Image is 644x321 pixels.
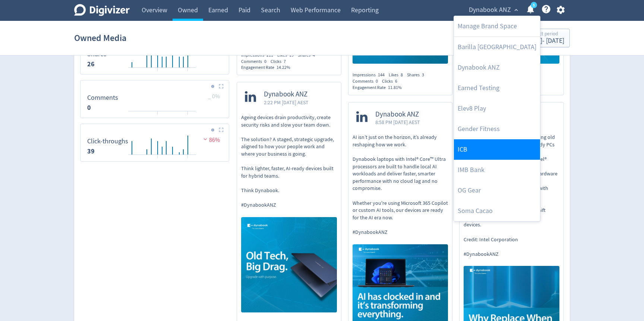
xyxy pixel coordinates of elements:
[454,57,540,78] a: Dynabook ANZ
[454,201,540,221] a: Soma Cacao
[454,78,540,98] a: Earned Testing
[454,16,540,36] a: Manage Brand Space
[454,160,540,180] a: IMB Bank
[454,37,540,57] a: Barilla [GEOGRAPHIC_DATA]
[454,139,540,160] a: ICB
[454,180,540,201] a: OG Gear
[454,98,540,119] a: Elev8 Play
[454,119,540,139] a: Gender Fitness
